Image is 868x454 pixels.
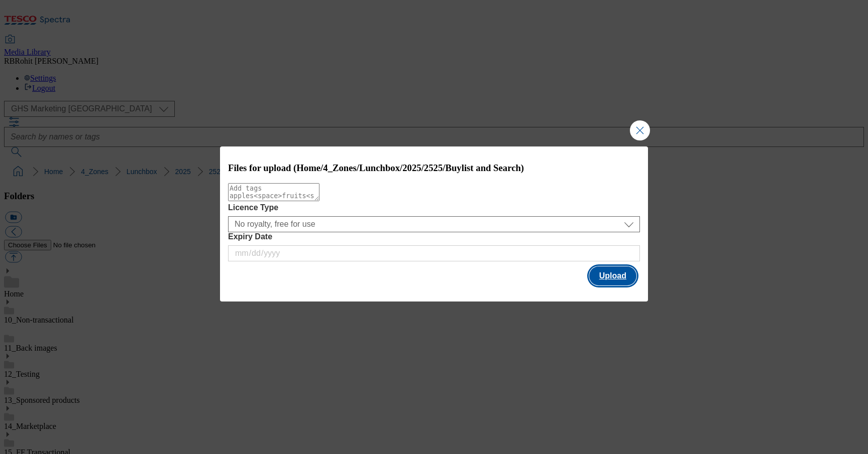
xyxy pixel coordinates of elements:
label: Licence Type [228,203,640,212]
button: Upload [589,266,636,285]
button: Close Modal [630,120,650,140]
label: Expiry Date [228,232,640,241]
div: Modal [220,146,648,301]
h3: Files for upload (Home/4_Zones/Lunchbox/2025/2525/Buylist and Search) [228,163,640,174]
